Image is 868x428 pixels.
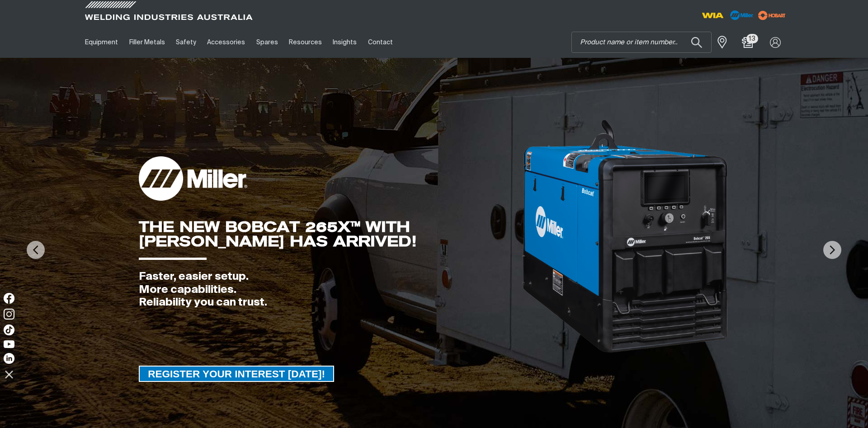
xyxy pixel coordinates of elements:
img: NextArrow [823,241,841,259]
a: Accessories [202,27,250,58]
img: YouTube [4,340,14,348]
button: Search products [681,32,712,53]
img: Facebook [4,293,14,304]
a: Equipment [80,27,123,58]
a: Filler Metals [123,27,170,58]
span: REGISTER YOUR INTEREST [DATE]! [140,366,333,382]
img: hide socials [1,367,17,382]
a: REGISTER YOUR INTEREST TODAY! [139,366,334,382]
div: Faster, easier setup. More capabilities. Reliability you can trust. [139,270,521,309]
a: Spares [251,27,283,58]
img: miller [755,9,788,22]
a: Insights [327,27,362,58]
img: Instagram [4,309,14,320]
nav: Main [80,27,611,58]
img: PrevArrow [27,241,45,259]
a: Safety [170,27,202,58]
a: Contact [363,27,398,58]
img: LinkedIn [4,353,14,364]
input: Product name or item number... [572,32,711,52]
img: TikTok [4,325,14,335]
a: Resources [283,27,327,58]
div: THE NEW BOBCAT 265X™ WITH [PERSON_NAME] HAS ARRIVED! [139,220,521,249]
